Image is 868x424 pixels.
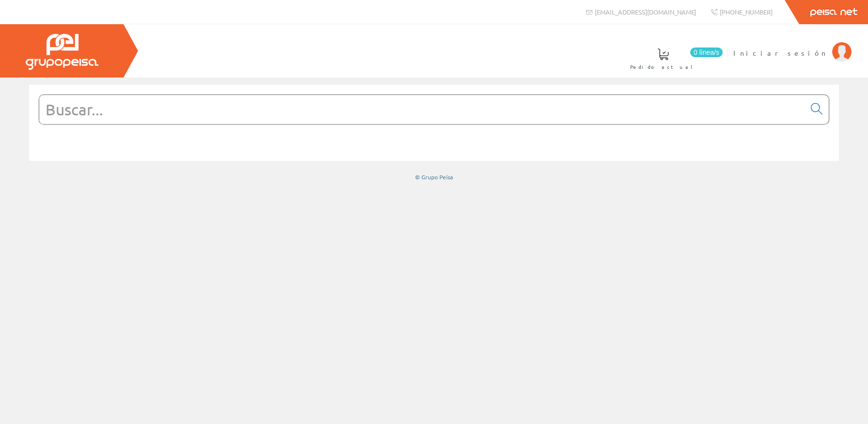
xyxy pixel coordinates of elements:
div: © Grupo Peisa [29,173,839,181]
span: [PHONE_NUMBER] [720,8,773,16]
span: [EMAIL_ADDRESS][DOMAIN_NAME] [595,8,696,16]
img: Grupo Peisa [26,34,98,70]
span: Pedido actual [630,62,696,72]
span: Iniciar sesión [733,48,827,58]
input: Buscar... [39,95,805,124]
a: Iniciar sesión [733,40,852,49]
span: 0 línea/s [690,47,723,57]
